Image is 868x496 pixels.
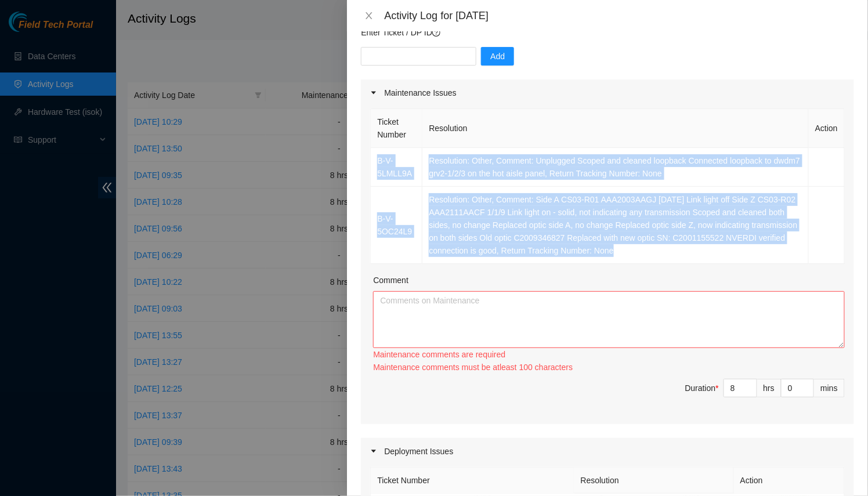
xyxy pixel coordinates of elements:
th: Ticket Number [371,468,574,494]
span: caret-right [370,89,377,96]
span: close [364,11,374,20]
span: question-circle [432,28,440,37]
span: caret-right [370,448,377,455]
button: Add [481,47,514,66]
th: Action [809,109,845,148]
p: Enter Ticket / DP ID [361,26,854,39]
th: Resolution [422,109,809,148]
span: Add [490,50,505,63]
button: Close [361,10,377,21]
div: Maintenance comments are required [373,348,845,361]
div: Maintenance comments must be atleast 100 characters [373,361,845,374]
div: Maintenance Issues [361,79,854,106]
a: B-V-5LMLL9A [377,156,412,178]
div: hrs [757,379,782,397]
div: Deployment Issues [361,438,854,465]
div: mins [814,379,845,397]
td: Resolution: Other, Comment: Unplugged Scoped and cleaned loopback Connected loopback to dwdm7 grv... [422,148,809,187]
a: B-V-5OC24L9 [377,214,412,236]
textarea: Comment [373,291,845,348]
div: Activity Log for [DATE] [384,9,854,22]
th: Resolution [574,468,734,494]
td: Resolution: Other, Comment: Side A CS03-R01 AAA2003AAGJ [DATE] Link light off Side Z CS03-R02 AAA... [422,187,809,264]
div: Duration [685,382,719,394]
th: Action [734,468,845,494]
th: Ticket Number [371,109,422,148]
label: Comment [373,274,408,287]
